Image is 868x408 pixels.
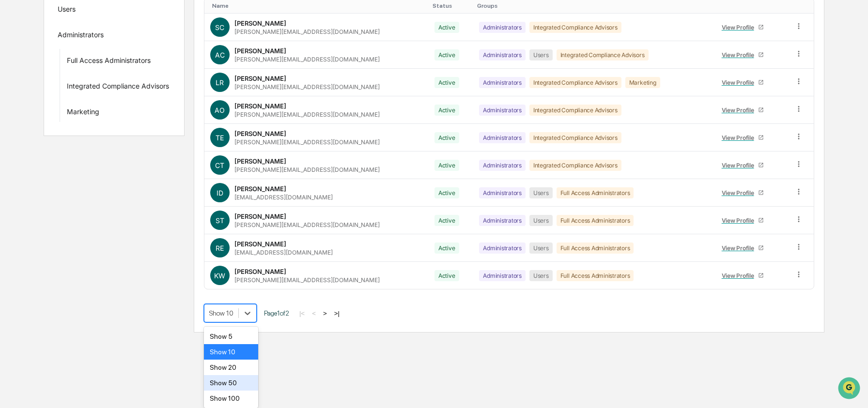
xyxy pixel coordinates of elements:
[479,270,526,281] div: Administrators
[10,123,17,131] div: 🖐️
[234,28,380,35] div: [PERSON_NAME][EMAIL_ADDRESS][DOMAIN_NAME]
[234,138,380,146] div: [PERSON_NAME][EMAIL_ADDRESS][DOMAIN_NAME]
[434,242,459,254] div: Active
[234,185,286,193] div: [PERSON_NAME]
[722,162,758,169] div: View Profile
[837,376,863,402] iframe: Open customer support
[434,160,459,171] div: Active
[19,122,62,132] span: Preclearance
[717,185,768,200] a: View Profile
[434,105,459,116] div: Active
[722,51,758,59] div: View Profile
[234,221,380,228] div: [PERSON_NAME][EMAIL_ADDRESS][DOMAIN_NAME]
[529,270,553,281] div: Users
[434,49,459,60] div: Active
[529,187,553,198] div: Users
[58,5,76,16] div: Users
[204,375,259,391] div: Show 50
[434,77,459,88] div: Active
[434,215,459,226] div: Active
[717,75,768,90] a: View Profile
[214,272,225,280] span: KW
[717,103,768,118] a: View Profile
[479,187,526,198] div: Administrators
[529,215,553,226] div: Users
[66,118,124,136] a: 🗄️Attestations
[234,111,380,118] div: [PERSON_NAME][EMAIL_ADDRESS][DOMAIN_NAME]
[6,118,66,136] a: 🖐️Preclearance
[68,164,117,171] a: Powered byPylon
[234,249,333,256] div: [EMAIL_ADDRESS][DOMAIN_NAME]
[557,215,634,226] div: Full Access Administrators
[204,360,259,375] div: Show 20
[479,160,526,171] div: Administrators
[234,19,286,27] div: [PERSON_NAME]
[234,56,380,63] div: [PERSON_NAME][EMAIL_ADDRESS][DOMAIN_NAME]
[165,77,176,89] button: Start new chat
[479,49,526,60] div: Administrators
[529,132,621,143] div: Integrated Compliance Advisors
[234,240,286,248] div: [PERSON_NAME]
[722,189,758,196] div: View Profile
[234,157,286,165] div: [PERSON_NAME]
[6,136,65,154] a: 🔎Data Lookup
[320,309,330,317] button: >
[722,244,758,252] div: View Profile
[234,268,286,275] div: [PERSON_NAME]
[434,270,459,281] div: Active
[296,309,308,317] button: |<
[722,106,758,114] div: View Profile
[796,2,810,9] div: Toggle SortBy
[479,77,526,88] div: Administrators
[529,77,621,88] div: Integrated Compliance Advisors
[67,82,169,93] div: Integrated Compliance Advisors
[215,51,225,59] span: AC
[434,132,459,143] div: Active
[434,187,459,198] div: Active
[434,22,459,33] div: Active
[529,242,553,254] div: Users
[234,130,286,137] div: [PERSON_NAME]
[557,49,649,60] div: Integrated Compliance Advisors
[479,215,526,226] div: Administrators
[557,187,634,198] div: Full Access Administrators
[309,309,319,317] button: <
[234,75,286,82] div: [PERSON_NAME]
[96,164,117,171] span: Pylon
[234,276,380,284] div: [PERSON_NAME][EMAIL_ADDRESS][DOMAIN_NAME]
[722,217,758,224] div: View Profile
[529,22,621,33] div: Integrated Compliance Advisors
[216,134,224,142] span: TE
[529,49,553,60] div: Users
[557,270,634,281] div: Full Access Administrators
[433,2,469,9] div: Toggle SortBy
[234,194,333,201] div: [EMAIL_ADDRESS][DOMAIN_NAME]
[80,122,120,132] span: Attestations
[479,105,526,116] div: Administrators
[479,22,526,33] div: Administrators
[331,309,342,317] button: >|
[717,241,768,256] a: View Profile
[217,189,223,197] span: ID
[234,83,380,91] div: [PERSON_NAME][EMAIL_ADDRESS][DOMAIN_NAME]
[234,212,286,220] div: [PERSON_NAME]
[264,309,289,317] span: Page 1 of 2
[477,2,708,9] div: Toggle SortBy
[717,158,768,173] a: View Profile
[234,102,286,110] div: [PERSON_NAME]
[722,79,758,86] div: View Profile
[717,47,768,62] a: View Profile
[234,47,286,55] div: [PERSON_NAME]
[215,161,224,169] span: CT
[529,160,621,171] div: Integrated Compliance Advisors
[215,23,224,31] span: SC
[58,30,104,42] div: Administrators
[717,213,768,228] a: View Profile
[10,20,176,36] p: How can we help?
[19,140,61,150] span: Data Lookup
[212,2,425,9] div: Toggle SortBy
[722,272,758,279] div: View Profile
[70,123,78,131] div: 🗄️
